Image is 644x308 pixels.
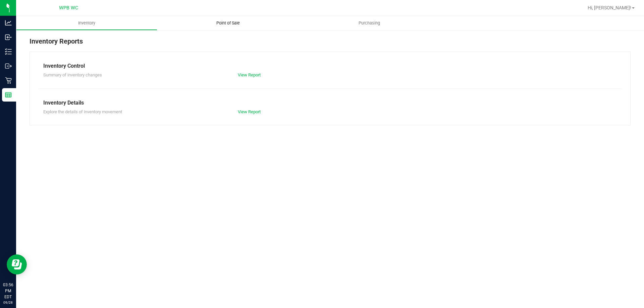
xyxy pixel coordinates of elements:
p: 09/28 [3,300,13,305]
a: Point of Sale [157,16,299,30]
div: Inventory Details [43,99,617,107]
a: Inventory [16,16,157,30]
inline-svg: Reports [5,91,12,98]
span: Purchasing [350,20,389,26]
a: Purchasing [299,16,440,30]
span: Explore the details of inventory movement [43,109,122,114]
div: Inventory Reports [30,36,631,52]
span: Summary of inventory changes [43,72,102,77]
div: Inventory Control [43,62,617,70]
span: WPB WC [59,5,78,11]
iframe: Resource center [7,254,27,274]
span: Inventory [69,20,104,26]
inline-svg: Outbound [5,63,12,69]
p: 03:56 PM EDT [3,282,13,300]
a: View Report [238,109,261,114]
inline-svg: Inventory [5,48,12,55]
inline-svg: Analytics [5,19,12,26]
span: Hi, [PERSON_NAME]! [588,5,631,10]
span: Point of Sale [207,20,249,26]
inline-svg: Inbound [5,34,12,41]
a: View Report [238,72,261,77]
inline-svg: Retail [5,77,12,84]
